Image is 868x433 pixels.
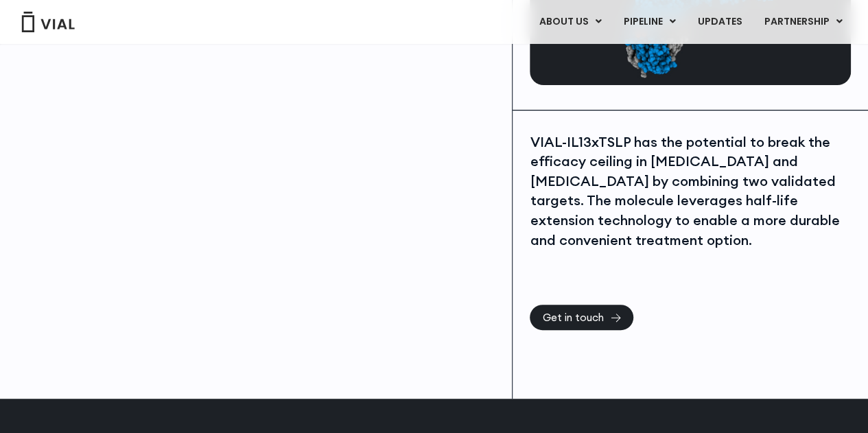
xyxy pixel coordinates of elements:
[542,312,603,323] span: Get in touch
[530,132,851,250] div: VIAL-IL13xTSLP has the potential to break the efficacy ceiling in [MEDICAL_DATA] and [MEDICAL_DAT...
[528,10,612,34] a: ABOUT USMenu Toggle
[530,305,633,330] a: Get in touch
[687,10,753,34] a: UPDATES
[753,10,854,34] a: PARTNERSHIPMenu Toggle
[21,12,75,32] img: Vial Logo
[613,10,686,34] a: PIPELINEMenu Toggle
